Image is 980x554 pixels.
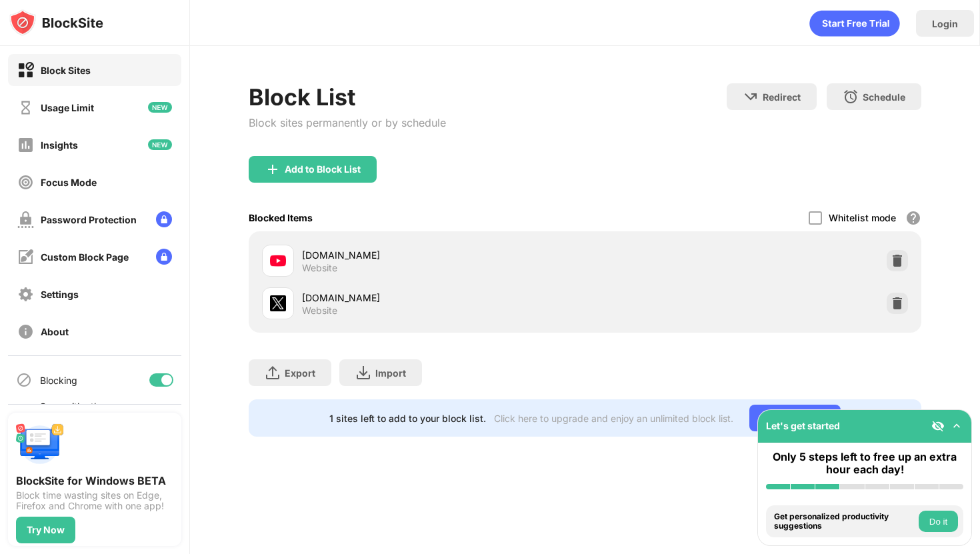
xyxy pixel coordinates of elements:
img: push-desktop.svg [16,421,64,469]
div: Block List [249,83,446,111]
div: [DOMAIN_NAME] [302,248,585,262]
img: eye-not-visible.svg [931,419,945,433]
div: Focus Mode [41,177,97,188]
img: new-icon.svg [148,102,172,113]
img: settings-off.svg [17,286,34,303]
div: Password Protection [41,214,137,225]
img: favicons [270,253,286,269]
div: Redirect [763,91,801,103]
img: focus-off.svg [17,174,34,191]
div: Get personalized productivity suggestions [774,512,915,531]
div: animation [809,10,900,37]
img: insights-off.svg [17,137,34,153]
div: BlockSite for Windows BETA [16,474,173,487]
div: Try Now [27,525,65,535]
img: omni-setup-toggle.svg [950,419,963,433]
div: Whitelist mode [829,212,896,223]
img: new-icon.svg [148,139,172,150]
button: Do it [919,511,958,532]
img: lock-menu.svg [156,211,172,227]
img: time-usage-off.svg [17,99,34,116]
div: Settings [41,289,79,300]
div: 1 sites left to add to your block list. [329,413,486,424]
div: Usage Limit [41,102,94,113]
img: password-protection-off.svg [17,211,34,228]
div: Insights [41,139,78,151]
img: blocking-icon.svg [16,372,32,388]
div: Add to Block List [285,164,361,175]
div: Schedule [863,91,905,103]
div: Let's get started [766,420,840,431]
div: Custom Block Page [41,251,129,263]
div: About [41,326,69,337]
img: logo-blocksite.svg [9,9,103,36]
img: customize-block-page-off.svg [17,249,34,265]
div: [DOMAIN_NAME] [302,291,585,305]
div: Blocked Items [249,212,313,223]
img: lock-menu.svg [156,249,172,265]
div: Only 5 steps left to free up an extra hour each day! [766,451,963,476]
div: Click here to upgrade and enjoy an unlimited block list. [494,413,733,424]
div: Block sites permanently or by schedule [249,116,446,129]
div: Block time wasting sites on Edge, Firefox and Chrome with one app! [16,490,173,511]
div: Login [932,18,958,29]
div: Blocking [40,375,77,386]
div: Import [375,367,406,379]
div: Export [285,367,315,379]
div: Website [302,262,337,274]
img: favicons [270,295,286,311]
img: block-on.svg [17,62,34,79]
div: Sync with other devices [40,401,109,423]
div: Block Sites [41,65,91,76]
div: Website [302,305,337,317]
img: about-off.svg [17,323,34,340]
div: Go Unlimited [749,405,841,431]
